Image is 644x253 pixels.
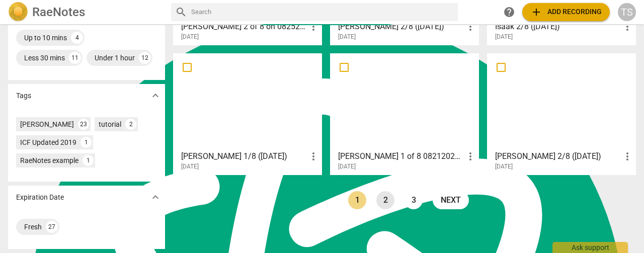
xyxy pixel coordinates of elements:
[20,155,78,165] div: RaeNotes example
[181,33,199,41] span: [DATE]
[464,21,476,33] span: more_vert
[32,5,85,19] h2: RaeNotes
[495,21,621,33] h3: Isaak 2/8 (8/22/25)
[16,91,31,101] p: Tags
[71,32,83,44] div: 4
[376,191,394,209] a: Page 2
[69,52,81,64] div: 11
[95,53,135,63] div: Under 1 hour
[433,191,469,209] a: next
[552,242,628,253] div: Ask support
[80,137,92,148] div: 1
[181,21,307,33] h3: Leif 2 of 8 on 08252025_Video
[139,52,151,64] div: 12
[348,191,366,209] a: Page 1 is your current page
[495,162,513,171] span: [DATE]
[46,221,58,233] div: 27
[500,3,518,21] a: Help
[181,150,307,162] h3: Christine 1/8 (8/21/25)
[621,150,633,162] span: more_vert
[24,53,65,63] div: Less 30 mins
[503,6,515,18] span: help
[621,21,633,33] span: more_vert
[175,6,187,18] span: search
[464,150,476,162] span: more_vert
[338,33,356,41] span: [DATE]
[148,190,163,205] button: Show more
[338,150,464,162] h3: Ronnie 1 of 8 08212025_Video
[8,2,163,22] a: LogoRaeNotes
[334,57,475,171] a: [PERSON_NAME] 1 of 8 08212025_Video[DATE]
[338,162,356,171] span: [DATE]
[125,119,136,130] div: 2
[148,88,163,103] button: Show more
[83,155,94,166] div: 1
[530,6,542,18] span: add
[78,119,89,130] div: 23
[495,150,621,162] h3: Melisa 2/8 (8/21/25)
[149,90,162,102] span: expand_more
[20,137,76,147] div: ICF Updated 2019
[338,21,464,33] h3: Ramana 2/8 (8/22/25)
[20,119,74,129] div: [PERSON_NAME]
[191,4,454,20] input: Search
[495,33,513,41] span: [DATE]
[149,191,162,203] span: expand_more
[307,21,319,33] span: more_vert
[177,57,318,171] a: [PERSON_NAME] 1/8 ([DATE])[DATE]
[618,3,636,21] button: TS
[530,6,602,18] span: Add recording
[24,222,42,232] div: Fresh
[181,162,199,171] span: [DATE]
[8,2,28,22] img: Logo
[16,192,64,203] p: Expiration Date
[522,3,610,21] button: Upload
[307,150,319,162] span: more_vert
[491,57,632,171] a: [PERSON_NAME] 2/8 ([DATE])[DATE]
[24,33,67,43] div: Up to 10 mins
[405,191,423,209] a: Page 3
[99,119,121,129] div: tutorial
